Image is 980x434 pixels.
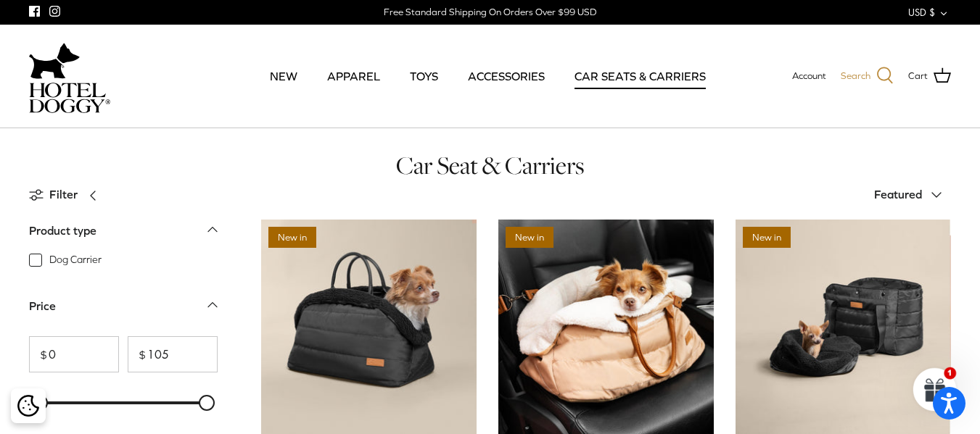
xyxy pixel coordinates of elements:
[384,1,596,23] a: Free Standard Shipping On Orders Over $99 USD
[29,336,119,372] input: From
[29,178,107,212] a: Filter
[841,67,894,85] a: Search
[455,51,558,101] a: ACCESSORIES
[257,51,310,101] a: NEW
[314,51,393,101] a: APPAREL
[29,295,218,327] a: Price
[874,188,922,201] span: Featured
[384,6,596,19] div: Free Standard Shipping On Orders Over $99 USD
[49,6,60,17] a: Instagram
[29,297,56,316] div: Price
[874,179,951,211] button: Featured
[29,6,40,17] a: Facebook
[30,349,47,360] span: $
[49,185,78,204] span: Filter
[29,222,96,241] div: Product type
[15,393,41,419] button: Cookie policy
[29,39,80,83] img: dog-icon.svg
[268,227,316,248] span: New in
[29,220,218,252] a: Product type
[29,39,110,113] a: hoteldoggycom
[11,388,46,423] div: Cookie policy
[561,51,719,101] a: CAR SEATS & CARRIERS
[908,67,951,85] a: Cart
[128,336,218,372] input: To
[743,227,791,248] span: New in
[29,150,951,181] h1: Car Seat & Carriers
[17,395,39,417] img: Cookie policy
[792,70,826,81] span: Account
[215,51,760,101] div: Primary navigation
[841,69,870,84] span: Search
[908,69,928,84] span: Cart
[397,51,451,101] a: TOYS
[792,69,826,84] a: Account
[128,349,146,360] span: $
[506,227,553,248] span: New in
[29,83,110,113] img: hoteldoggycom
[49,253,102,267] span: Dog Carrier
